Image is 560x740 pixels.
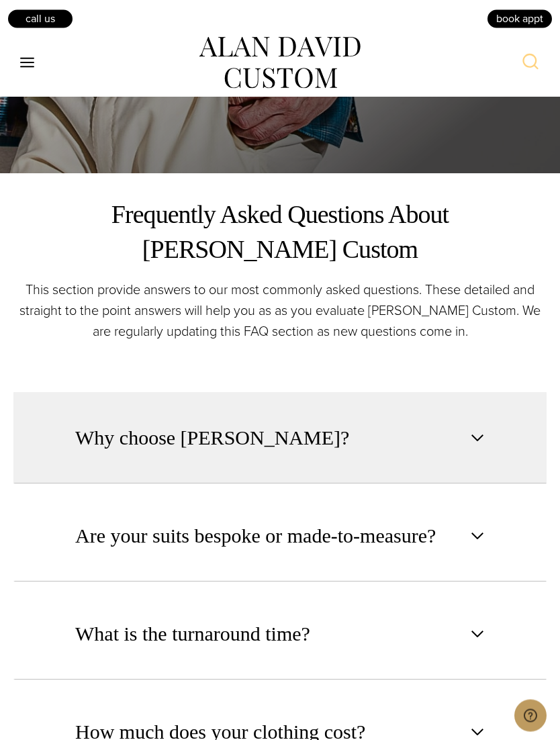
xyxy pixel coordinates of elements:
[13,51,42,75] button: Open menu
[13,280,547,342] p: This section provide answers to our most commonly asked questions. These detailed and straight to...
[13,393,547,484] button: Why choose [PERSON_NAME]?
[75,522,436,551] span: Are your suits bespoke or made-to-measure?
[514,47,547,79] button: View Search Form
[13,491,547,582] button: Are your suits bespoke or made-to-measure?
[7,9,74,29] a: Call Us
[75,620,310,649] span: What is the turnaround time?
[514,700,547,733] iframe: Opens a widget where you can chat to one of our agents
[199,37,361,89] img: alan david custom
[486,9,553,29] a: book appt
[13,589,547,680] button: What is the turnaround time?
[75,424,349,453] span: Why choose [PERSON_NAME]?
[13,197,547,267] h2: Frequently Asked Questions About [PERSON_NAME] Custom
